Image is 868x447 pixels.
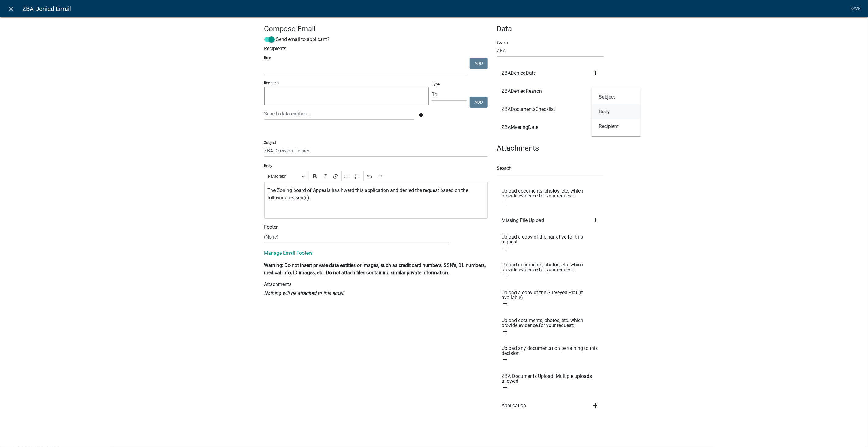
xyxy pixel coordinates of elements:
[264,56,271,60] label: Role
[502,262,599,272] span: Upload documents, photos, etc. which provide evidence for your request:
[502,346,599,356] span: Upload any documentation pertaining to this decision:
[264,290,344,296] i: Nothing will be attached to this email
[592,402,599,409] i: add
[264,107,414,120] input: Search data entities...
[502,374,599,384] span: ZBA Documents Upload: Multiple uploads allowed
[502,272,509,280] i: add
[502,235,599,244] span: Upload a copy of the narrative for this request
[265,171,307,181] button: Paragraph, Heading
[267,187,484,201] p: The Zoning board of Appeals has hward this application and denied the request based on the follow...
[502,384,509,391] i: add
[592,216,599,224] i: add
[497,24,604,33] h4: Data
[264,170,488,182] div: Editor toolbar
[470,58,488,69] button: Add
[502,403,526,408] span: Application
[264,36,330,43] label: Send email to applicant?
[502,290,599,300] span: Upload a copy of the Surveyed Plat (if available)
[264,262,488,276] p: Warning: Do not insert private data entities or images, such as credit card numbers, SSN’s, DL nu...
[264,164,272,168] label: Body
[264,182,488,219] div: Editor editing area: main. Press Alt+0 for help.
[260,223,492,231] div: Footer
[592,104,641,119] button: Body
[502,125,539,130] span: ZBAMeetingDate
[502,328,509,335] i: add
[848,3,863,15] a: Save
[502,300,509,307] i: add
[502,356,509,363] i: add
[497,144,604,153] h4: Attachments
[502,198,509,206] i: add
[8,5,15,13] i: close
[502,107,555,112] span: ZBADocumentsChecklist
[502,71,536,76] span: ZBADeniedDate
[264,281,488,287] h6: Attachments
[432,82,440,86] label: Type
[264,46,488,51] h6: Recipients
[502,244,509,252] i: add
[592,119,641,134] button: Recipient
[502,218,544,223] span: Missing File Upload
[22,3,71,15] span: ZBA Denied Email
[592,69,599,77] i: add
[264,24,488,33] h4: Compose Email
[502,189,599,198] span: Upload documents, photos, etc. which provide evidence for your request:
[502,318,599,328] span: Upload documents, photos, etc. which provide evidence for your request:
[470,97,488,108] button: Add
[592,90,641,104] button: Subject
[264,250,313,256] a: Manage Email Footers
[264,80,429,86] p: Recipient
[268,173,300,180] span: Paragraph
[502,89,542,94] span: ZBADeniedReason
[419,113,423,117] i: info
